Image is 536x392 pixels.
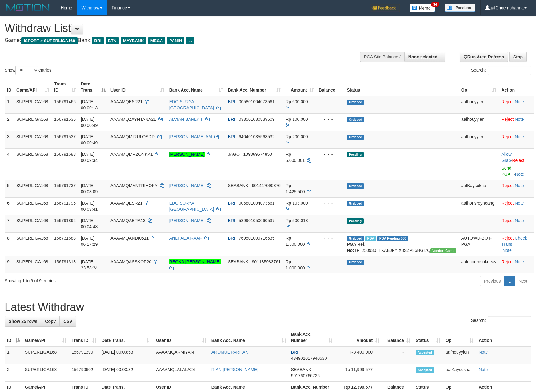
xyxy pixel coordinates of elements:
[239,99,275,104] span: Copy 005801004073561 to clipboard
[41,316,60,327] a: Copy
[515,134,524,139] a: Note
[5,329,22,346] th: ID: activate to sort column descending
[110,117,156,122] span: AAAAMQZAYNTANA21
[110,259,151,264] span: AAAAMQASSKOP20
[509,52,527,62] a: Stop
[5,131,14,148] td: 3
[169,236,202,241] a: ANDI AL A RAAF
[319,182,342,189] div: - - -
[459,113,499,131] td: aafhouyyien
[476,329,531,346] th: Action
[416,350,434,355] span: Accepted
[209,329,289,346] th: Bank Acc. Name: activate to sort column ascending
[431,2,439,7] span: 34
[5,301,531,313] h1: Latest Withdraw
[499,180,534,197] td: ·
[14,180,52,197] td: SUPERLIGA168
[52,78,78,96] th: Trans ID: activate to sort column ascending
[515,172,524,177] a: Note
[239,134,275,139] span: Copy 640401035568532 to clipboard
[286,236,305,247] span: Rp 1.500.000
[344,232,458,256] td: TF_250930_TXAEJFYIX8SZP86HGI7Q
[479,367,488,372] a: Note
[502,248,512,253] a: Note
[14,131,52,148] td: SUPERLIGA168
[239,201,275,206] span: Copy 005801004073561 to clipboard
[479,350,488,355] a: Note
[54,236,76,241] span: 156731688
[365,236,376,241] span: Marked by aafromsomean
[169,134,212,139] a: [PERSON_NAME] AM
[460,52,508,62] a: Run Auto-Refresh
[501,259,514,264] a: Reject
[459,131,499,148] td: aafhouyyien
[382,364,413,382] td: -
[81,134,98,145] span: [DATE] 00:00:49
[347,117,364,122] span: Grabbed
[54,183,76,188] span: 156791737
[81,99,98,110] span: [DATE] 00:00:13
[110,152,153,157] span: AAAAMQMRZONKK1
[5,78,14,96] th: ID
[5,232,14,256] td: 8
[382,346,413,364] td: -
[459,256,499,273] td: aafchournsokneav
[239,218,275,223] span: Copy 589901050060537 to clipboard
[5,37,351,44] h4: Game: Bank:
[78,78,108,96] th: Date Trans.: activate to sort column descending
[54,201,76,206] span: 156791796
[319,259,342,265] div: - - -
[347,260,364,265] span: Grabbed
[344,78,458,96] th: Status
[501,99,514,104] a: Reject
[14,215,52,232] td: SUPERLIGA168
[499,232,534,256] td: · ·
[413,329,443,346] th: Status: activate to sort column ascending
[228,183,248,188] span: SEABANK
[515,117,524,122] a: Note
[110,236,149,241] span: AAAAMQANDI0511
[243,152,272,157] span: Copy 109869574850 to clipboard
[286,117,308,122] span: Rp 100.000
[81,218,98,229] span: [DATE] 00:04:48
[110,134,155,139] span: AAAAMQMIRULOSDD
[501,183,514,188] a: Reject
[228,259,248,264] span: SEABANK
[377,236,408,241] span: PGA Pending
[514,276,531,286] a: Next
[228,134,235,139] span: BRI
[81,259,98,270] span: [DATE] 23:58:24
[69,346,99,364] td: 156791399
[228,218,235,223] span: BRI
[54,259,76,264] span: 156791318
[63,319,72,324] span: CSV
[169,99,214,110] a: EDO SURYA [GEOGRAPHIC_DATA]
[316,78,345,96] th: Balance
[154,346,209,364] td: AAAAMQARMIYAN
[252,259,281,264] span: Copy 901135983761 to clipboard
[169,117,203,122] a: ALVIAN BARLY T
[515,99,524,104] a: Note
[471,316,531,325] label: Search:
[169,183,205,188] a: [PERSON_NAME]
[515,218,524,223] a: Note
[81,183,98,194] span: [DATE] 00:03:09
[347,135,364,140] span: Grabbed
[110,99,142,104] span: AAAAMQESR21
[99,346,154,364] td: [DATE] 00:03:53
[416,367,434,373] span: Accepted
[228,236,235,241] span: BRI
[69,329,99,346] th: Trans ID: activate to sort column ascending
[459,96,499,114] td: aafhouyyien
[459,78,499,96] th: Op: activate to sort column ascending
[211,367,258,372] a: RIAN [PERSON_NAME]
[110,201,142,206] span: AAAAMQESR21
[228,117,235,122] span: BRI
[99,364,154,382] td: [DATE] 00:03:32
[319,99,342,105] div: - - -
[22,346,69,364] td: SUPERLIGA168
[347,152,363,157] span: Pending
[499,96,534,114] td: ·
[186,37,194,44] span: ...
[5,256,14,273] td: 9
